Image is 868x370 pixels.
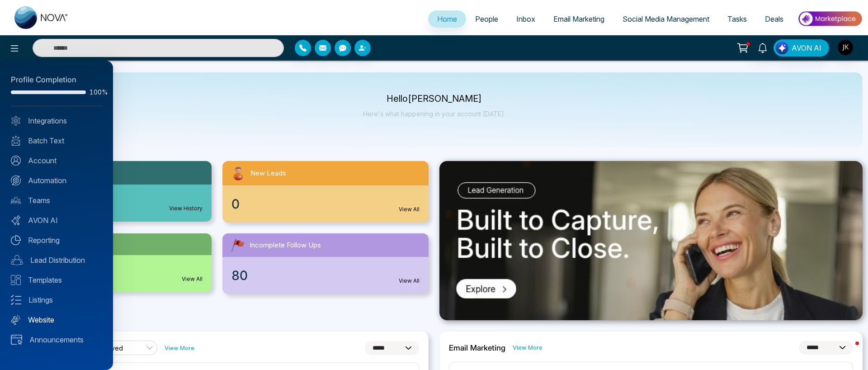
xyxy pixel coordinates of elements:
a: AVON AI [11,215,102,226]
img: Listings.svg [11,295,21,305]
a: Account [11,155,102,166]
img: Website.svg [11,315,21,325]
img: Automation.svg [11,176,21,185]
img: Account.svg [11,156,21,166]
img: Templates.svg [11,275,21,285]
img: Lead-dist.svg [11,255,23,265]
img: team.svg [11,195,21,205]
img: Integrated.svg [11,116,21,126]
a: Teams [11,195,102,206]
a: Website [11,314,102,325]
a: Reporting [11,235,102,246]
img: Avon-AI.svg [11,215,21,225]
img: Reporting.svg [11,235,21,245]
iframe: Intercom live chat [837,339,859,361]
span: 100% [90,89,102,95]
a: Templates [11,275,102,285]
a: Lead Distribution [11,255,102,266]
a: Batch Text [11,135,102,146]
img: announcements.svg [11,335,22,345]
a: Integrations [11,115,102,126]
a: Announcements [11,334,102,345]
img: batch_text_white.png [11,136,21,146]
a: Listings [11,294,102,305]
a: Automation [11,175,102,186]
div: Profile Completion [11,74,102,86]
